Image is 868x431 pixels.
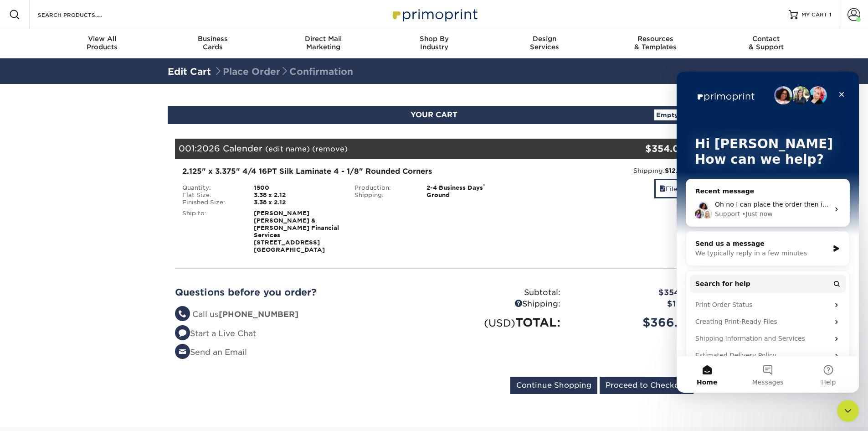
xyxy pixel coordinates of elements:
div: $354.00 [607,142,687,156]
strong: [PHONE_NUMBER] [219,310,298,319]
span: Oh no I can place the order then if that's how it works. I just mostly want to make sure there's ... [38,129,642,136]
div: Close [157,15,173,31]
div: Flat Size: [175,192,247,199]
div: Creating Print-Ready Files [19,245,153,255]
div: & Support [711,35,822,51]
div: & Templates [600,35,711,51]
a: Files [654,179,686,198]
div: Services [489,35,600,51]
button: Help [122,285,182,321]
div: Subtotal: [434,287,567,299]
div: Quantity: [175,184,247,192]
div: Ground [420,192,520,199]
h2: Questions before you order? [175,287,427,298]
div: Cards [157,35,268,51]
div: Print Order Status [19,228,153,238]
span: Messages [76,307,107,314]
span: Help [144,307,159,314]
div: Print Order Status [13,225,169,242]
div: Shipping: [348,192,420,199]
span: files [659,185,666,192]
a: DesignServices [489,29,600,58]
div: • Just now [65,138,96,147]
span: Contact [711,35,822,43]
input: Continue Shopping [510,377,597,394]
span: Design [489,35,600,43]
a: Contact& Support [711,29,822,58]
div: $366.58 [567,314,700,331]
div: Support [38,138,63,147]
div: Estimated Delivery Policy [19,279,153,289]
span: 2026 Calender [197,143,262,153]
div: 1500 [247,184,348,192]
iframe: Intercom live chat [677,72,859,393]
a: BusinessCards [157,29,268,58]
button: Messages [61,285,121,321]
span: Home [20,307,41,314]
span: MY CART [801,11,827,19]
div: Finished Size: [175,199,247,206]
small: (USD) [484,317,515,329]
a: Direct MailMarketing [268,29,379,58]
span: Resources [600,35,711,43]
div: Ship to: [175,210,247,254]
div: Industry [379,35,489,51]
div: $354.00 [567,287,700,299]
strong: $12.58 [665,167,686,174]
span: Place Order Confirmation [214,66,353,77]
strong: [PERSON_NAME] [PERSON_NAME] & [PERSON_NAME] Financial Services [STREET_ADDRESS] [GEOGRAPHIC_DATA] [254,210,339,253]
a: Edit Cart [168,66,211,77]
div: 3.38 x 2.12 [247,199,348,206]
div: Shipping: [527,166,686,175]
a: Start a Live Chat [175,329,256,338]
div: Send us a message [19,167,152,177]
div: Production: [348,184,420,192]
div: We typically reply in a few minutes [19,177,152,187]
div: 001: [175,139,607,159]
div: Send us a messageWe typically reply in a few minutes [9,160,173,194]
span: Search for help [19,208,74,217]
span: YOUR CART [411,110,457,119]
a: View AllProducts [47,29,158,58]
a: Resources& Templates [600,29,711,58]
img: Primoprint [389,5,480,24]
div: 2-4 Business Days [420,184,520,192]
a: (edit name) [265,145,310,153]
a: Empty Cart [654,109,696,120]
div: Shipping: [434,298,567,310]
input: SEARCH PRODUCTS..... [37,9,126,20]
span: Direct Mail [268,35,379,43]
div: Creating Print-Ready Files [13,242,169,259]
div: 2.125" x 3.375" 4/4 16PT Silk Laminate 4 - 1/8" Rounded Corners [182,166,514,177]
a: Send an Email [175,348,247,357]
div: Shipping Information and Services [13,259,169,275]
div: Estimated Delivery Policy [13,275,169,292]
span: Shop By [379,35,489,43]
input: Proceed to Checkout [600,377,693,394]
div: $12.58 [567,298,700,310]
div: 3.38 x 2.12 [247,192,348,199]
button: Search for help [13,203,169,221]
div: TOTAL: [434,314,567,331]
div: Marketing [268,35,379,51]
a: (remove) [312,145,348,153]
div: Shipping Information and Services [19,262,153,272]
a: Shop ByIndustry [379,29,489,58]
span: Business [157,35,268,43]
span: 1 [829,11,832,18]
iframe: Intercom live chat [837,400,859,422]
span: View All [47,35,158,43]
div: Products [47,35,158,51]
